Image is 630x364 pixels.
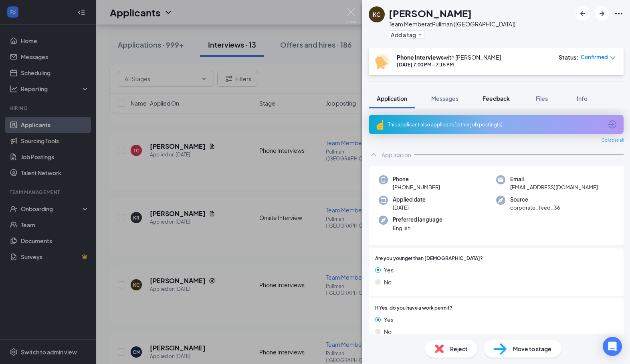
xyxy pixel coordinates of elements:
[450,344,468,353] span: Reject
[577,95,588,102] span: Info
[597,9,607,18] svg: ArrowRight
[608,120,617,129] svg: ArrowCircle
[377,95,407,102] span: Application
[483,95,510,102] span: Feedback
[397,53,501,61] div: with [PERSON_NAME]
[513,344,551,353] span: Move to stage
[373,10,381,18] div: KC
[614,9,624,18] svg: Ellipses
[389,20,515,28] div: Team Member at Pullman ([GEOGRAPHIC_DATA])
[603,337,622,356] div: Open Intercom Messenger
[393,224,442,232] span: English
[384,315,394,324] span: Yes
[393,183,440,191] span: [PHONE_NUMBER]
[393,204,426,212] span: [DATE]
[375,255,483,262] span: Are you younger than [DEMOGRAPHIC_DATA]?
[510,196,560,204] span: Source
[389,30,424,39] button: PlusAdd a tag
[388,121,603,128] div: This applicant also applied to 1 other job posting(s)
[510,204,560,212] span: corporate_feed_36
[393,216,442,224] span: Preferred language
[510,175,598,183] span: Email
[602,137,624,144] span: Collapse all
[384,266,394,274] span: Yes
[382,151,411,159] div: Application
[384,327,392,336] span: No
[559,53,578,61] div: Status :
[610,55,616,61] span: down
[389,6,472,20] h1: [PERSON_NAME]
[397,61,501,68] div: [DATE] 7:00 PM - 7:15 PM
[581,53,608,61] span: Confirmed
[393,196,426,204] span: Applied date
[369,150,378,160] svg: ChevronUp
[595,6,609,21] button: ArrowRight
[510,183,598,191] span: [EMAIL_ADDRESS][DOMAIN_NAME]
[575,6,590,21] button: ArrowLeftNew
[384,278,392,286] span: No
[578,9,588,18] svg: ArrowLeftNew
[418,32,422,37] svg: Plus
[375,304,452,312] span: If Yes, do you have a work permit?
[536,95,548,102] span: Files
[431,95,458,102] span: Messages
[393,175,440,183] span: Phone
[397,54,444,61] b: Phone Interviews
